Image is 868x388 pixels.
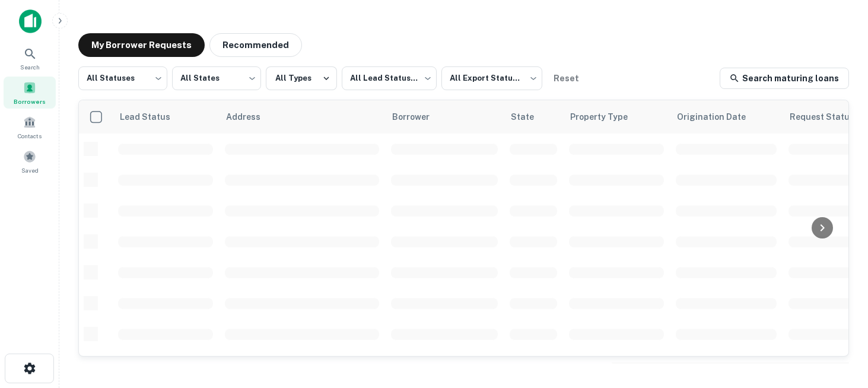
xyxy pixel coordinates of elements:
[78,63,167,94] div: All Statuses
[18,131,42,141] span: Contacts
[720,68,849,89] a: Search maturing loans
[511,110,549,124] span: State
[20,62,40,72] span: Search
[677,110,761,124] span: Origination Date
[547,66,585,90] button: Reset
[809,293,868,350] iframe: Chat Widget
[342,63,437,94] div: All Lead Statuses
[78,33,205,57] button: My Borrower Requests
[385,100,504,133] th: Borrower
[670,100,783,133] th: Origination Date
[4,77,56,109] a: Borrowers
[441,63,542,94] div: All Export Statuses
[4,111,56,143] a: Contacts
[4,42,56,74] a: Search
[21,166,39,175] span: Saved
[4,145,56,177] a: Saved
[570,110,643,124] span: Property Type
[563,100,670,133] th: Property Type
[172,63,261,94] div: All States
[14,97,46,106] span: Borrowers
[112,100,219,133] th: Lead Status
[209,33,302,57] button: Recommended
[392,110,445,124] span: Borrower
[219,100,385,133] th: Address
[266,66,337,90] button: All Types
[119,110,186,124] span: Lead Status
[19,9,42,33] img: capitalize-icon.png
[504,100,563,133] th: State
[226,110,276,124] span: Address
